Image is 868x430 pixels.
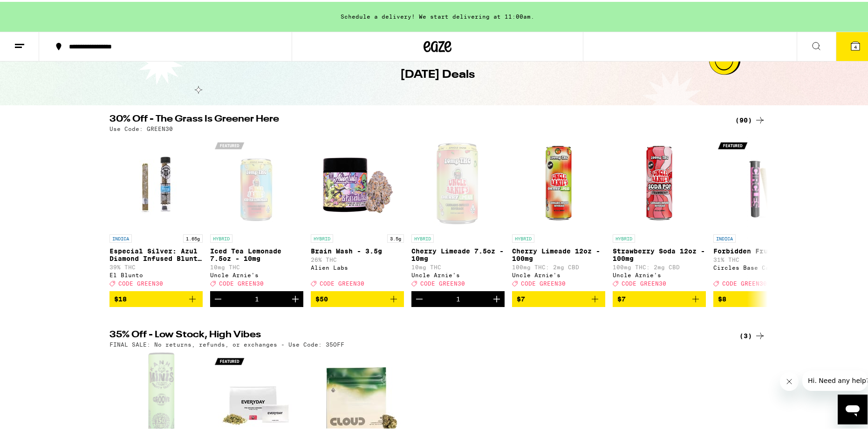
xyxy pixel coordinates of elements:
iframe: Message from company [802,369,868,389]
p: Cherry Limeade 12oz - 100mg [512,246,605,260]
div: 1 [255,293,259,301]
div: Circles Base Camp [713,263,806,269]
img: El Blunto - Especial Silver: Azul Diamond Infused Blunt - 1.65g [109,135,203,228]
div: El Blunto [109,270,203,276]
a: Open page for Brain Wash - 3.5g from Alien Labs [311,135,404,289]
p: 26% THC [311,255,404,261]
img: Uncle Arnie's - Cherry Limeade 12oz - 100mg [512,135,605,228]
div: 1 [456,293,460,301]
button: Increment [489,289,505,305]
span: CODE GREEN30 [521,279,566,285]
p: 10mg THC [411,262,505,268]
p: Brain Wash - 3.5g [311,246,404,253]
button: Decrement [411,289,427,305]
span: $18 [114,293,127,301]
p: FINAL SALE: No returns, refunds, or exchanges - Use Code: 35OFF [109,340,344,346]
p: HYBRID [311,232,333,241]
div: Uncle Arnie's [411,270,505,276]
p: Especial Silver: Azul Diamond Infused Blunt - 1.65g [109,246,203,260]
button: Add to bag [512,289,605,305]
p: Cherry Limeade 7.5oz - 10mg [411,246,505,260]
div: Uncle Arnie's [613,270,706,276]
a: Open page for Especial Silver: Azul Diamond Infused Blunt - 1.65g from El Blunto [109,135,203,289]
a: Open page for Cherry Limeade 12oz - 100mg from Uncle Arnie's [512,135,605,289]
p: HYBRID [210,232,232,241]
a: Open page for Forbidden Fruit - 1g from Circles Base Camp [713,135,806,289]
div: Uncle Arnie's [512,270,605,276]
h1: [DATE] Deals [400,65,475,81]
span: CODE GREEN30 [622,279,666,285]
p: 3.5g [387,232,404,241]
span: $50 [315,293,328,301]
p: Strawberry Soda 12oz - 100mg [613,246,706,260]
a: Open page for Cherry Limeade 7.5oz - 10mg from Uncle Arnie's [411,135,505,289]
p: HYBRID [512,232,534,241]
div: Alien Labs [311,263,404,269]
span: 4 [854,42,857,48]
p: 1.65g [183,232,203,241]
a: Open page for Iced Tea Lemonade 7.5oz - 10mg from Uncle Arnie's [210,135,303,289]
p: Use Code: GREEN30 [109,124,173,130]
h2: 35% Off - Low Stock, High Vibes [109,328,720,340]
span: $7 [617,293,626,301]
a: Open page for Strawberry Soda 12oz - 100mg from Uncle Arnie's [613,135,706,289]
img: Uncle Arnie's - Strawberry Soda 12oz - 100mg [613,135,706,228]
p: Iced Tea Lemonade 7.5oz - 10mg [210,246,303,260]
p: HYBRID [411,232,434,241]
span: Hi. Need any help? [6,7,67,14]
span: $8 [718,293,726,301]
button: Add to bag [713,289,806,305]
p: INDICA [109,232,132,241]
img: Circles Base Camp - Forbidden Fruit - 1g [713,135,806,228]
span: CODE GREEN30 [118,279,163,285]
img: Alien Labs - Brain Wash - 3.5g [311,135,404,228]
p: 100mg THC: 2mg CBD [512,262,605,268]
p: 10mg THC [210,262,303,268]
button: Increment [287,289,303,305]
span: CODE GREEN30 [219,279,264,285]
p: 31% THC [713,255,806,261]
p: 39% THC [109,262,203,268]
p: Forbidden Fruit - 1g [713,246,806,253]
a: (90) [735,113,765,124]
div: Uncle Arnie's [210,270,303,276]
button: Decrement [210,289,226,305]
h2: 30% Off - The Grass Is Greener Here [109,113,720,124]
p: 100mg THC: 2mg CBD [613,262,706,268]
span: CODE GREEN30 [420,279,465,285]
button: Add to bag [613,289,706,305]
iframe: Button to launch messaging window [838,393,868,423]
p: HYBRID [613,232,635,241]
a: (3) [739,328,765,340]
iframe: Close message [780,370,799,389]
p: INDICA [713,232,736,241]
button: Add to bag [311,289,404,305]
span: CODE GREEN30 [320,279,364,285]
span: $7 [517,293,525,301]
span: CODE GREEN30 [722,279,767,285]
button: Add to bag [109,289,203,305]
